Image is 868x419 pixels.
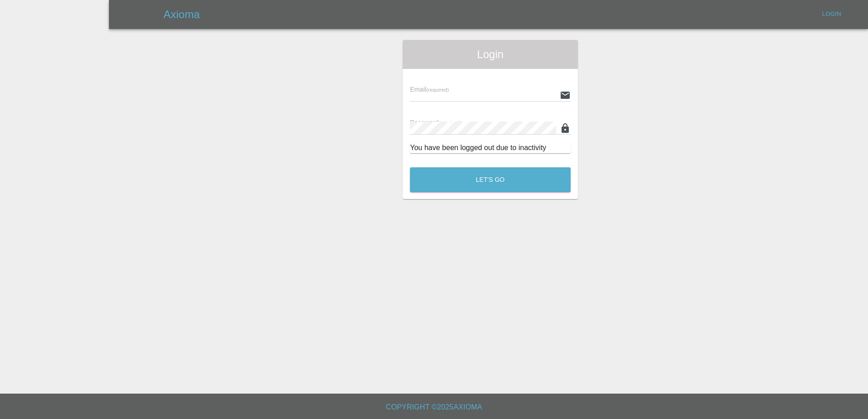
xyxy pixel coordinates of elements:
h5: Axioma [163,7,200,22]
h6: Copyright © 2025 Axioma [7,401,861,414]
button: Let's Go [410,167,571,192]
small: (required) [439,120,461,126]
span: Password [410,119,461,126]
small: (required) [426,87,449,93]
span: Login [410,47,571,62]
div: You have been logged out due to inactivity [410,142,571,153]
span: Email [410,86,449,93]
a: Login [817,7,846,21]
